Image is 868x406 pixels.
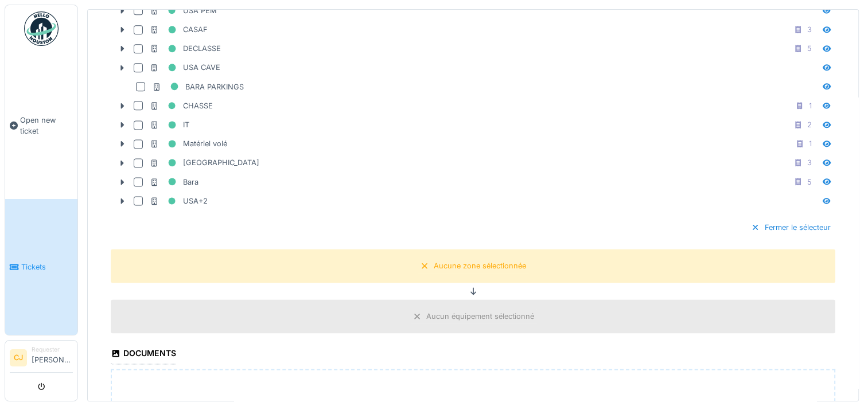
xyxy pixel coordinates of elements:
div: Bara [150,175,198,189]
div: IT [150,118,189,132]
div: 1 [809,138,812,149]
div: USA+2 [150,194,208,208]
div: DECLASSE [150,41,221,56]
a: Open new ticket [5,52,77,199]
div: [GEOGRAPHIC_DATA] [150,155,259,170]
img: Badge_color-CXgf-gQk.svg [24,11,59,46]
a: CJ Requester[PERSON_NAME] [10,345,73,373]
div: Aucune zone sélectionnée [434,260,526,271]
div: BARA PARKINGS [152,80,244,94]
li: [PERSON_NAME] [32,345,73,370]
div: USA PEM [150,3,217,18]
div: 3 [807,24,812,35]
div: Requester [32,345,73,354]
div: 2 [807,119,812,130]
div: 5 [807,43,812,54]
span: Open new ticket [20,115,73,136]
div: 3 [807,157,812,168]
div: 1 [809,100,812,111]
div: Aucun équipement sélectionné [426,311,534,322]
div: Fermer le sélecteur [746,220,835,235]
div: Matériel volé [150,136,227,151]
div: USA CAVE [150,60,220,75]
div: 5 [807,177,812,188]
span: Tickets [21,261,73,272]
li: CJ [10,349,27,366]
a: Tickets [5,199,77,335]
div: CHASSE [150,99,213,113]
div: Documents [111,345,176,364]
div: CASAF [150,22,208,37]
